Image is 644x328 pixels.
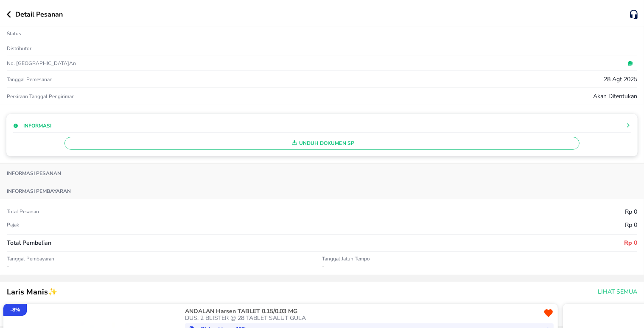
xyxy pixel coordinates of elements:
[7,262,322,271] p: -
[7,221,19,228] p: Pajak
[185,308,540,315] p: ANDALAN Harsen TABLET 0.15/0.03 MG
[593,92,637,101] p: Akan ditentukan
[625,221,637,229] p: Rp 0
[598,287,637,297] span: Lihat Semua
[7,255,322,262] p: Tanggal Pembayaran
[13,122,51,130] button: Informasi
[15,9,63,20] p: Detail Pesanan
[7,76,53,83] p: Tanggal pemesanan
[604,75,637,84] p: 28 Agt 2025
[7,45,31,52] p: Distributor
[7,208,39,215] p: Total pesanan
[625,207,637,216] p: Rp 0
[624,238,637,247] p: Rp 0
[185,315,542,322] p: DUS, 2 BLISTER @ 28 TABLET SALUT GULA
[7,93,75,100] p: Perkiraan Tanggal Pengiriman
[322,255,637,262] p: Tanggal Jatuh Tempo
[7,170,61,177] p: Informasi Pesanan
[68,138,576,149] span: Unduh Dokumen SP
[594,284,639,300] button: Lihat Semua
[322,262,637,271] p: -
[7,60,217,67] p: No. [GEOGRAPHIC_DATA]an
[7,188,71,195] p: Informasi pembayaran
[10,306,20,314] p: - 8 %
[7,238,51,247] p: Total Pembelian
[23,122,51,130] p: Informasi
[64,137,580,150] button: Unduh Dokumen SP
[7,30,21,37] p: Status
